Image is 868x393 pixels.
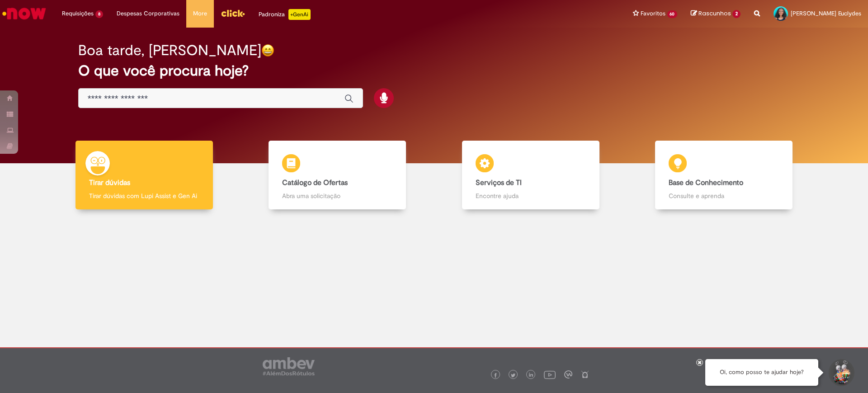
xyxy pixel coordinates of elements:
img: logo_footer_facebook.png [493,373,498,378]
span: Rascunhos [698,9,731,18]
span: Favoritos [641,9,665,18]
a: Catálogo de Ofertas Abra uma solicitação [241,141,434,210]
img: logo_footer_naosei.png [581,370,589,379]
span: [PERSON_NAME] Euclydes [791,9,861,17]
a: Base de Conhecimento Consulte e aprenda [627,141,821,210]
h2: O que você procura hoje? [78,63,790,79]
a: Tirar dúvidas Tirar dúvidas com Lupi Assist e Gen Ai [47,141,241,210]
p: Encontre ajuda [476,191,586,200]
a: Serviços de TI Encontre ajuda [434,141,627,210]
p: +GenAi [288,9,311,20]
b: Catálogo de Ofertas [282,178,348,187]
p: Consulte e aprenda [669,191,779,200]
span: 60 [667,10,678,18]
a: Rascunhos [691,9,741,18]
img: ServiceNow [1,5,47,23]
img: click_logo_yellow_360x200.png [221,6,245,20]
h2: Boa tarde, [PERSON_NAME] [78,43,261,58]
span: More [193,9,207,18]
span: 8 [95,10,103,18]
span: 2 [732,10,741,18]
button: Iniciar Conversa de Suporte [827,359,854,386]
div: Padroniza [259,9,311,20]
img: logo_footer_twitter.png [511,373,515,378]
b: Serviços de TI [476,178,522,187]
img: happy-face.png [261,44,274,57]
img: logo_footer_youtube.png [544,369,556,380]
b: Base de Conhecimento [669,178,743,187]
div: Oi, como posso te ajudar hoje? [705,359,818,386]
img: logo_footer_ambev_rotulo_gray.png [263,357,315,375]
p: Abra uma solicitação [282,191,392,200]
img: logo_footer_workplace.png [564,370,572,379]
span: Requisições [62,9,94,18]
p: Tirar dúvidas com Lupi Assist e Gen Ai [89,191,199,200]
img: logo_footer_linkedin.png [529,373,533,378]
span: Despesas Corporativas [117,9,179,18]
b: Tirar dúvidas [89,178,130,187]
